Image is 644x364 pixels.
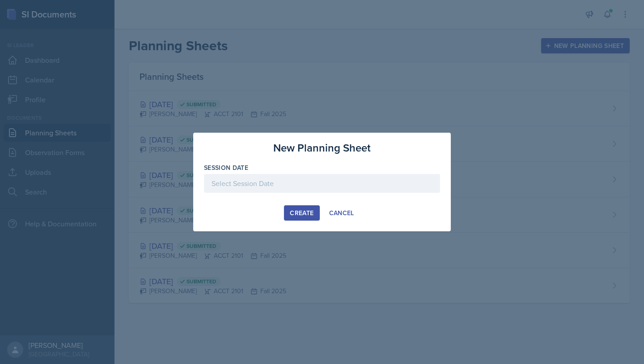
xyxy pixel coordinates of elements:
div: Cancel [329,209,354,217]
button: Cancel [323,205,360,221]
h3: New Planning Sheet [273,140,371,156]
div: Create [290,209,314,217]
label: Session Date [204,163,248,172]
button: Create [284,205,319,221]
